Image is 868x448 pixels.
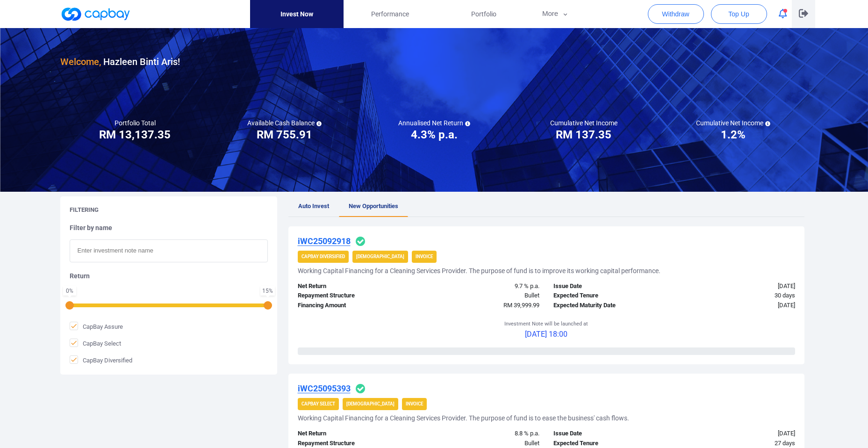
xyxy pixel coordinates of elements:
[371,9,409,19] span: Performance
[416,254,433,259] strong: Invoice
[556,127,611,142] h3: RM 137.35
[291,291,419,301] div: Repayment Structure
[728,9,749,19] span: Top Up
[711,4,767,24] button: Top Up
[346,401,395,406] strong: [DEMOGRAPHIC_DATA]
[398,119,470,127] h5: Annualised Net Return
[301,254,345,259] strong: CapBay Diversified
[70,272,268,280] h5: Return
[674,291,802,301] div: 30 days
[648,4,704,24] button: Withdraw
[291,282,419,291] div: Net Return
[301,401,335,406] strong: CapBay Select
[418,429,546,439] div: 8.8 % p.a.
[70,355,132,365] span: CapBay Diversified
[674,282,802,291] div: [DATE]
[471,9,496,19] span: Portfolio
[418,282,546,291] div: 9.7 % p.a.
[503,302,539,309] span: RM 39,999.99
[298,267,660,275] h5: Working Capital Financing for a Cleaning Services Provider. The purpose of fund is to improve its...
[356,254,404,259] strong: [DEMOGRAPHIC_DATA]
[60,56,101,67] span: Welcome,
[70,239,268,262] input: Enter investment note name
[298,202,329,210] span: Auto Invest
[262,288,273,294] div: 15 %
[546,282,674,291] div: Issue Date
[696,119,770,127] h5: Cumulative Net Income
[70,224,268,232] h5: Filter by name
[418,291,546,301] div: Bullet
[546,429,674,439] div: Issue Date
[546,301,674,311] div: Expected Maturity Date
[546,291,674,301] div: Expected Tenure
[291,429,419,439] div: Net Return
[115,119,156,127] h5: Portfolio Total
[411,127,458,142] h3: 4.3% p.a.
[70,322,123,331] span: CapBay Assure
[70,339,121,348] span: CapBay Select
[60,54,180,69] h3: Hazleen Binti Aris !
[298,236,351,246] u: iWC25092918
[349,202,398,210] span: New Opportunities
[257,127,312,142] h3: RM 755.91
[721,127,746,142] h3: 1.2%
[504,328,588,340] p: [DATE] 18:00
[70,206,99,214] h5: Filtering
[550,119,617,127] h5: Cumulative Net Income
[674,301,802,311] div: [DATE]
[291,301,419,311] div: Financing Amount
[65,288,74,294] div: 0 %
[99,127,171,142] h3: RM 13,137.35
[674,429,802,439] div: [DATE]
[504,320,588,328] p: Investment Note will be launched at
[298,414,629,422] h5: Working Capital Financing for a Cleaning Services Provider. The purpose of fund is to ease the bu...
[298,383,351,393] u: iWC25095393
[247,119,322,127] h5: Available Cash Balance
[406,401,423,406] strong: Invoice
